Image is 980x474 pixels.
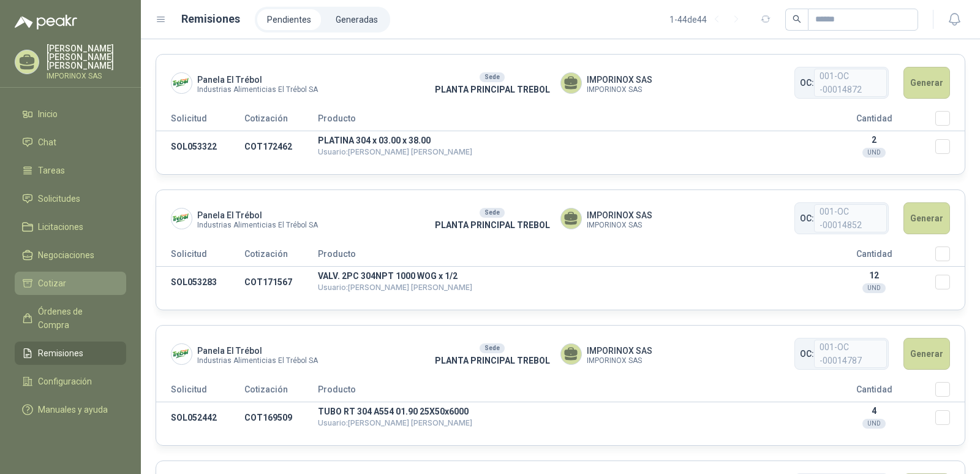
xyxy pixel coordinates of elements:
[244,402,318,434] td: COT169509
[244,131,318,162] td: COT172462
[38,305,115,332] span: Órdenes de Compra
[903,338,950,370] button: Generar
[15,300,126,337] a: Órdenes de Compra
[800,347,814,361] span: OC:
[318,407,813,416] p: TUBO RT 304 A554 01.90 25X50x6000
[935,267,965,298] td: Seleccionar/deseleccionar
[326,9,388,30] a: Generadas
[862,148,886,158] div: UND
[813,406,935,416] p: 4
[935,247,965,267] th: Seleccionar/deseleccionar
[587,357,652,364] span: IMPORINOX SAS
[318,283,472,292] span: Usuario: [PERSON_NAME] [PERSON_NAME]
[800,212,814,225] span: OC:
[244,111,318,131] th: Cotización
[38,107,58,121] span: Inicio
[38,136,56,149] span: Chat
[318,382,813,402] th: Producto
[814,69,887,97] span: 001-OC -00014872
[813,111,935,131] th: Cantidad
[587,73,652,86] span: IMPORINOX SAS
[15,102,126,126] a: Inicio
[38,403,108,416] span: Manuales y ayuda
[15,370,126,393] a: Configuración
[480,208,505,218] div: Sede
[244,267,318,298] td: COT171567
[257,9,321,30] a: Pendientes
[197,208,318,222] span: Panela El Trébol
[935,131,965,162] td: Seleccionar/deseleccionar
[38,346,83,360] span: Remisiones
[244,382,318,402] th: Cotización
[813,382,935,402] th: Cantidad
[156,382,244,402] th: Solicitud
[15,159,126,182] a: Tareas
[318,147,472,156] span: Usuario: [PERSON_NAME] [PERSON_NAME]
[15,243,126,267] a: Negociaciones
[181,10,240,28] h1: Remisiones
[935,111,965,131] th: Seleccionar/deseleccionar
[587,344,652,357] span: IMPORINOX SAS
[15,131,126,154] a: Chat
[669,10,746,29] div: 1 - 44 de 44
[38,248,94,262] span: Negociaciones
[903,67,950,99] button: Generar
[38,220,83,234] span: Licitaciones
[935,382,965,402] th: Seleccionar/deseleccionar
[38,164,65,177] span: Tareas
[318,418,472,427] span: Usuario: [PERSON_NAME] [PERSON_NAME]
[47,44,126,70] p: [PERSON_NAME] [PERSON_NAME] [PERSON_NAME]
[197,222,318,229] span: Industrias Alimenticias El Trébol SA
[197,357,318,364] span: Industrias Alimenticias El Trébol SA
[318,111,813,131] th: Producto
[903,202,950,234] button: Generar
[318,136,813,145] p: PLATINA 304 x 03.00 x 38.00
[318,272,813,280] p: VALV. 2PC 304NPT 1000 WOG x 1/2
[480,72,505,82] div: Sede
[38,277,66,290] span: Cotizar
[15,187,126,210] a: Solicitudes
[813,270,935,280] p: 12
[156,131,244,162] td: SOL053322
[197,73,318,86] span: Panela El Trébol
[424,83,560,96] p: PLANTA PRINCIPAL TREBOL
[171,208,192,229] img: Company Logo
[15,272,126,295] a: Cotizar
[318,247,813,267] th: Producto
[800,76,814,90] span: OC:
[197,344,318,357] span: Panela El Trébol
[156,247,244,267] th: Solicitud
[587,208,652,222] span: IMPORINOX SAS
[38,375,92,388] span: Configuración
[814,340,887,368] span: 001-OC -00014787
[813,135,935,145] p: 2
[47,72,126,80] p: IMPORINOX SAS
[38,192,80,205] span: Solicitudes
[480,343,505,353] div: Sede
[15,342,126,365] a: Remisiones
[587,222,652,229] span: IMPORINOX SAS
[862,283,886,293] div: UND
[197,86,318,93] span: Industrias Alimenticias El Trébol SA
[15,215,126,239] a: Licitaciones
[814,204,887,232] span: 001-OC -00014852
[862,419,886,429] div: UND
[156,111,244,131] th: Solicitud
[813,247,935,267] th: Cantidad
[15,15,77,29] img: Logo peakr
[156,267,244,298] td: SOL053283
[424,354,560,367] p: PLANTA PRINCIPAL TREBOL
[171,344,192,364] img: Company Logo
[244,247,318,267] th: Cotización
[156,402,244,434] td: SOL052442
[15,398,126,421] a: Manuales y ayuda
[587,86,652,93] span: IMPORINOX SAS
[793,15,801,23] span: search
[424,218,560,232] p: PLANTA PRINCIPAL TREBOL
[935,402,965,434] td: Seleccionar/deseleccionar
[171,73,192,93] img: Company Logo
